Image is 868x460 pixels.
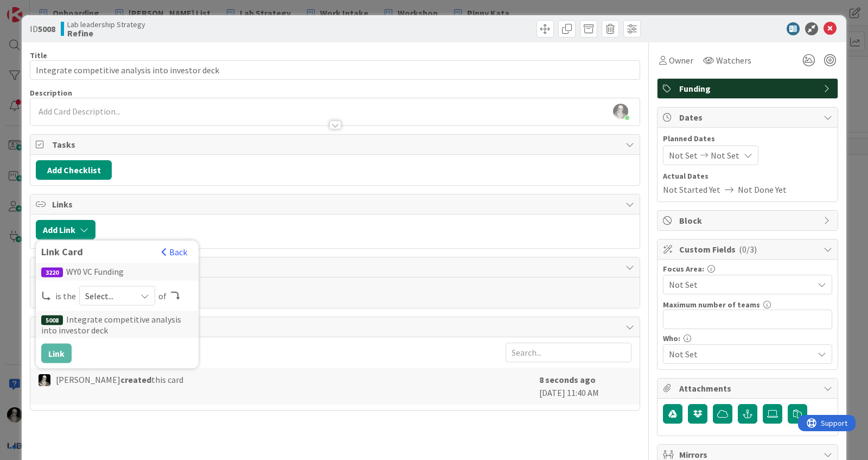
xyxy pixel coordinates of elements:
[36,160,112,180] button: Add Checklist
[738,183,787,196] span: Not Done Yet
[67,20,145,29] span: Lab leadership Strategy
[663,183,720,196] span: Not Started Yet
[663,300,760,310] label: Maximum number of teams
[679,82,818,95] span: Funding
[39,374,50,386] img: WS
[30,60,640,80] input: type card name here...
[739,244,757,255] span: ( 0/3 )
[613,104,628,119] img: 5slRnFBaanOLW26e9PW3UnY7xOjyexml.jpeg
[52,261,620,274] span: Comments
[669,278,813,291] span: Not Set
[23,2,49,15] span: Support
[669,149,698,162] span: Not Set
[85,288,131,304] span: Select...
[41,268,63,278] div: 3220
[36,263,199,281] div: WY0 VC Funding
[36,311,199,338] div: Integrate competitive analysis into investor deck
[41,286,193,306] div: is the of
[56,373,183,386] span: [PERSON_NAME] this card
[539,374,596,385] b: 8 seconds ago
[716,54,751,67] span: Watchers
[663,335,832,342] div: Who:
[679,214,818,227] span: Block
[36,220,95,240] button: Add Link
[161,246,188,258] button: Back
[711,149,739,162] span: Not Set
[663,265,832,273] div: Focus Area:
[679,243,818,256] span: Custom Fields
[52,198,620,211] span: Links
[669,54,693,67] span: Owner
[30,22,55,35] span: ID
[41,316,63,325] div: 5008
[41,344,72,363] button: Link
[52,320,620,333] span: History
[663,171,832,182] span: Actual Dates
[679,382,818,395] span: Attachments
[679,111,818,124] span: Dates
[52,138,620,151] span: Tasks
[67,29,145,37] b: Refine
[663,133,832,144] span: Planned Dates
[120,374,151,385] b: created
[38,23,55,34] b: 5008
[506,343,631,362] input: Search...
[30,51,47,60] label: Title
[669,348,813,361] span: Not Set
[539,373,631,399] div: [DATE] 11:40 AM
[30,88,72,98] span: Description
[41,246,156,258] div: Link Card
